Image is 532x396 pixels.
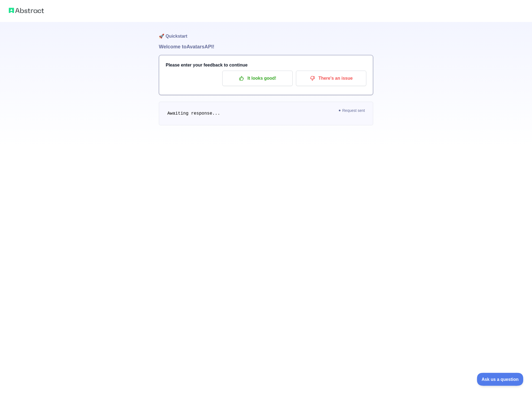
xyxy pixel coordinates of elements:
span: Awaiting response... [167,111,220,116]
iframe: Toggle Customer Support [477,373,524,386]
h1: 🚀 Quickstart [159,22,373,43]
span: Request sent [336,107,368,114]
button: There's an issue [296,71,366,86]
h1: Welcome to Avatars API! [159,43,373,51]
button: It looks good! [222,71,293,86]
img: Abstract logo [9,7,44,14]
p: It looks good! [226,74,289,83]
h3: Please enter your feedback to continue [166,62,366,68]
p: There's an issue [300,74,362,83]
